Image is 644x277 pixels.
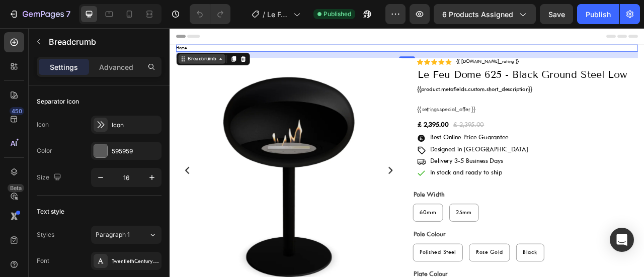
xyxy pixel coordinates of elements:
h1: Le Feu Dome 625 - Black Ground Steel Low [314,50,591,68]
div: Open Intercom Messenger [610,228,634,252]
div: Color [37,146,52,155]
div: £ 2,395.00 [314,117,356,130]
div: Icon [37,120,49,129]
div: 595959 [112,147,159,156]
span: Published [324,10,351,19]
div: TwentiethCenturyforKenmoreMedium [112,257,159,266]
p: In stock and ready to ship [331,178,423,190]
span: / [263,9,265,20]
button: 6 products assigned [434,4,536,24]
span: Save [548,10,565,19]
button: 7 [4,4,75,24]
p: Breadcrumb [49,36,157,48]
div: Styles [37,230,54,239]
p: 7 [66,8,70,20]
div: Icon [112,121,159,130]
span: 60mm [318,231,339,238]
button: Save [540,4,573,24]
span: Paragraph 1 [96,230,130,239]
div: Separator icon [37,97,79,106]
p: {{ [DOMAIN_NAME]_rating }} [365,38,444,48]
button: Paragraph 1 [91,226,162,244]
button: Carousel Next Arrow [274,175,286,187]
span: 6 products assigned [442,9,513,20]
div: Undo/Redo [190,4,230,24]
legend: Pole Colour [309,256,352,269]
div: Beta [8,184,24,192]
div: {{product.metafields.custom.short_description}} [314,71,591,83]
span: Home [8,21,22,30]
p: Designed in [GEOGRAPHIC_DATA] [331,149,456,160]
div: £ 2,395.00 [360,117,401,130]
iframe: Design area [170,28,644,277]
div: Publish [586,9,611,20]
button: Publish [577,4,619,24]
div: 450 [10,107,24,115]
div: Size [37,171,63,184]
p: Best Online Price Guarantee [331,134,431,145]
legend: Pole Width [309,206,351,219]
span: 25mm [364,231,384,238]
p: Delivery 3-5 Business Days [331,163,424,175]
div: Font [37,256,49,265]
div: Text style [37,207,64,216]
p: Advanced [99,62,133,72]
div: Breadcrumb [21,35,60,44]
span: Le Feu Template Page [267,9,289,20]
p: Settings [50,62,78,72]
button: Carousel Back Arrow [16,175,28,187]
nav: breadcrumb [8,21,596,30]
p: {{ settings.special_offer }} [314,98,591,110]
